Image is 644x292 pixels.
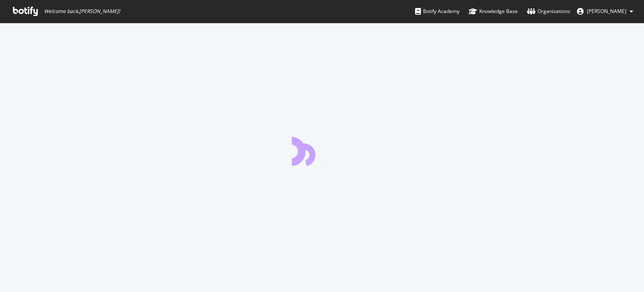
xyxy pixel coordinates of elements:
[587,8,626,15] span: Taylor Brantley
[292,136,352,166] div: animation
[44,8,120,15] span: Welcome back, [PERSON_NAME] !
[469,7,518,16] div: Knowledge Base
[527,7,570,16] div: Organizations
[415,7,460,16] div: Botify Academy
[570,5,640,18] button: [PERSON_NAME]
